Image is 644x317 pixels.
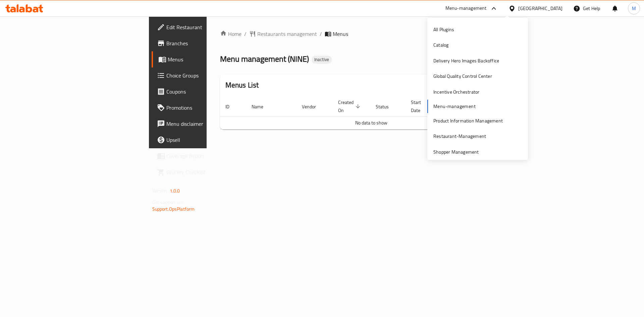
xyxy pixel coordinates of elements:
span: Restaurants management [257,30,317,38]
span: ID [225,103,238,111]
span: Vendor [302,103,325,111]
span: Edit Restaurant [166,23,251,31]
span: Name [252,103,272,111]
span: Menus [168,55,251,63]
a: Choice Groups [152,67,257,84]
div: Delivery Hero Images Backoffice [433,57,499,64]
a: Coupons [152,84,257,100]
span: Coverage Report [166,152,251,160]
a: Menu disclaimer [152,116,257,132]
a: Coverage Report [152,148,257,164]
li: / [320,30,322,38]
span: Inactive [312,57,332,62]
span: Menus [333,30,348,38]
span: Start Date [411,98,430,114]
a: Menus [152,51,257,67]
a: Restaurants management [249,30,317,38]
span: Status [376,103,397,111]
div: Inactive [312,56,332,64]
div: Restaurant-Management [433,133,486,140]
a: Upsell [152,132,257,148]
span: No data to show [355,118,387,127]
div: Global Quality Control Center [433,72,492,80]
div: [GEOGRAPHIC_DATA] [518,5,562,12]
span: Choice Groups [166,71,251,80]
div: Catalog [433,41,448,49]
span: Grocery Checklist [166,168,251,176]
span: Branches [166,39,251,47]
div: Shopper Management [433,148,479,156]
span: M [632,5,636,12]
span: Created On [338,98,362,114]
table: enhanced table [220,96,523,129]
a: Edit Restaurant [152,19,257,35]
span: 1.0.0 [170,187,180,195]
span: Get support on: [152,198,183,207]
a: Branches [152,35,257,51]
span: Menu management ( NINE ) [220,51,309,66]
span: Upsell [166,136,251,144]
div: Product Information Management [433,117,503,124]
div: Menu-management [445,4,487,12]
div: Incentive Orchestrator [433,88,479,96]
span: Coupons [166,88,251,96]
h2: Menus List [225,80,259,90]
span: Promotions [166,104,251,112]
span: Version: [152,187,169,195]
nav: breadcrumb [220,30,482,38]
a: Promotions [152,100,257,116]
a: Grocery Checklist [152,164,257,180]
div: All Plugins [433,26,454,33]
a: Support.OpsPlatform [152,205,195,213]
span: Menu disclaimer [166,120,251,128]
